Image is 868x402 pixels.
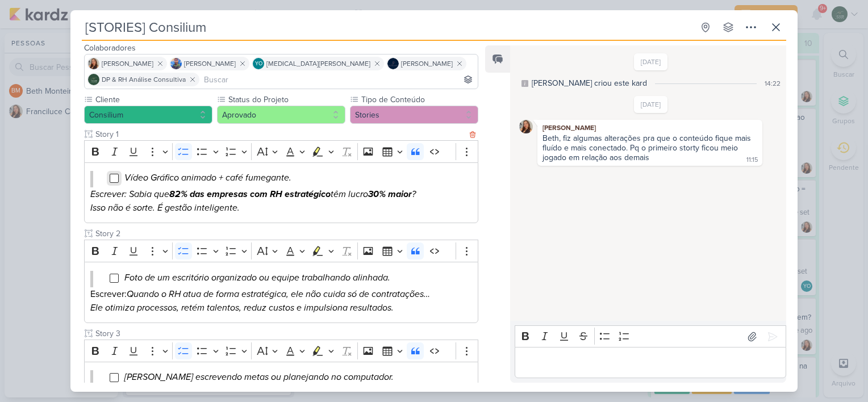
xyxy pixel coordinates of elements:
[102,74,186,85] span: DP & RH Análise Consultiva
[124,172,291,183] span: Vídeo Gráfico animado + café fumegante.
[84,340,478,362] div: Editor toolbar
[124,272,390,283] span: Foto de um escritório organizado ou equipe trabalhando alinhada.
[532,77,647,89] div: [PERSON_NAME] criou este kard
[93,228,478,240] input: Texto sem título
[90,189,416,200] i: Escrever: Sabia que têm lucro ?
[350,106,478,124] button: Stories
[253,58,264,69] div: Yasmin Oliveira
[84,140,478,162] div: Editor toolbar
[90,287,472,315] p: Escrever:
[94,94,212,106] label: Cliente
[255,61,262,67] p: YO
[93,128,467,140] input: Texto sem título
[88,58,99,69] img: Franciluce Carvalho
[184,58,236,69] span: [PERSON_NAME]
[124,371,394,383] span: [PERSON_NAME] escrevendo metas ou planejando no computador.
[84,162,478,224] div: Editor editing area: main
[360,94,478,106] label: Tipo de Conteúdo
[368,189,412,200] strong: 30% maior
[542,133,753,162] div: Beth, fiz algumas alterações pra que o conteúdo fique mais fluído e mais conectado. Pq o primeiro...
[102,58,153,69] span: [PERSON_NAME]
[84,262,478,323] div: Editor editing area: main
[84,240,478,262] div: Editor toolbar
[90,202,240,213] i: Isso não é sorte. É gestão inteligente.
[93,328,478,340] input: Texto sem título
[169,189,331,200] strong: 82% das empresas com RH estratégico
[387,58,399,69] img: Jani Policarpo
[746,156,758,165] div: 11:15
[84,42,478,54] div: Colaboradores
[202,73,475,86] input: Buscar
[170,58,182,69] img: Guilherme Savio
[765,78,781,89] div: 14:22
[227,94,345,106] label: Status do Projeto
[84,106,212,124] button: Consilium
[217,106,345,124] button: Aprovado
[88,74,99,85] img: DP & RH Análise Consultiva
[90,302,394,313] i: Ele otimiza processos, retém talentos, reduz custos e impulsiona resultados.
[127,288,430,300] i: Quando o RH atua de forma estratégica, ele não cuida só de contratações…
[401,58,453,69] span: [PERSON_NAME]
[519,120,533,133] img: Franciluce Carvalho
[266,58,370,69] span: [MEDICAL_DATA][PERSON_NAME]
[82,17,693,37] input: Kard Sem Título
[515,325,786,347] div: Editor toolbar
[540,122,760,133] div: [PERSON_NAME]
[515,347,786,378] div: Editor editing area: main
